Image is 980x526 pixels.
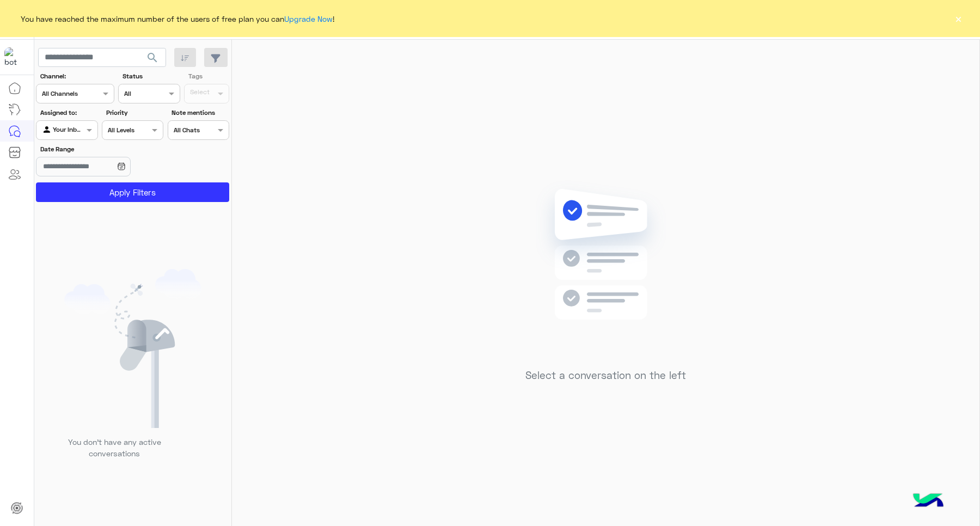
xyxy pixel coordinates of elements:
[36,182,229,202] button: Apply Filters
[40,108,96,118] label: Assigned to:
[139,48,166,71] button: search
[909,482,947,521] img: hulul-logo.png
[525,369,686,382] h5: Select a conversation on the left
[953,13,964,24] button: ×
[4,47,24,67] img: 713415422032625
[21,13,334,25] span: You have reached the maximum number of the users of free plan you can !
[171,108,228,118] label: Note mentions
[146,51,159,64] span: search
[122,71,179,81] label: Status
[59,436,169,460] p: You don’t have any active conversations
[64,269,201,428] img: empty users
[40,71,113,81] label: Channel:
[40,144,162,154] label: Date Range
[527,180,684,361] img: no messages
[106,108,162,118] label: Priority
[284,14,333,23] a: Upgrade Now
